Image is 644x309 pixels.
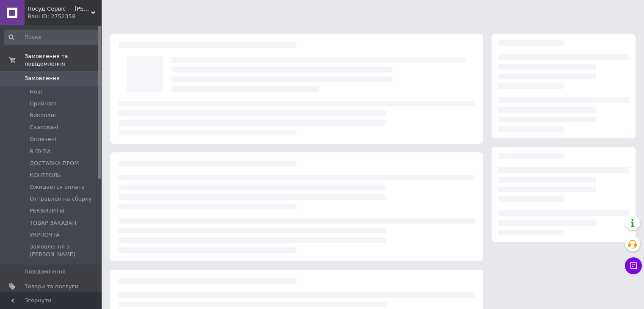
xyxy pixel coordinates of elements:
[28,13,102,20] div: Ваш ID: 2752358
[30,231,60,239] span: УКРПОЧТА
[25,52,102,68] span: Замовлення та повідомлення
[30,148,50,155] span: В ПУТИ
[30,219,76,227] span: ТОВАР ЗАКАЗАН
[30,88,42,96] span: Нові
[30,171,61,179] span: КОНТРОЛЬ
[625,257,642,274] button: Чат з покупцем
[30,135,56,143] span: Оплачені
[30,100,56,108] span: Прийняті
[30,207,64,215] span: РЕКВИЗИТЫ
[4,30,100,45] input: Пошук
[30,160,79,167] span: ДОСТАВКА ПРОМ
[28,5,91,13] span: Посуд-Сервіс — Horeca Посуд Подарунки
[30,124,58,131] span: Скасовані
[30,112,56,119] span: Виконані
[30,183,85,191] span: Ожидается оплата
[25,74,60,82] span: Замовлення
[30,243,99,258] span: Замовлення з [PERSON_NAME]
[30,195,92,203] span: Отправлен на сборку
[25,283,78,290] span: Товари та послуги
[25,268,66,276] span: Повідомлення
